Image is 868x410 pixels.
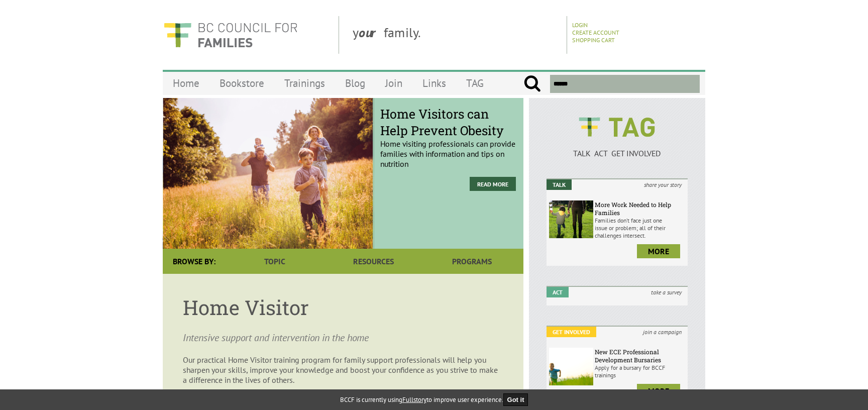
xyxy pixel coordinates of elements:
i: share your story [638,179,688,190]
img: BC Council for FAMILIES [163,16,298,54]
img: BCCF's TAG Logo [572,108,662,146]
a: TALK ACT GET INVOLVED [547,138,688,158]
a: Join [375,71,412,95]
a: Bookstore [209,71,274,95]
a: more [637,384,680,398]
div: Browse By: [163,249,226,274]
a: Trainings [274,71,335,95]
input: Submit [523,75,541,93]
a: Login [572,21,588,29]
p: TALK ACT GET INVOLVED [547,148,688,158]
p: Families don’t face just one issue or problem; all of their challenges intersect. [595,217,685,239]
p: Home visiting professionals can provide families with information and tips on nutrition [380,114,516,169]
h6: New ECE Professional Development Bursaries [595,348,685,364]
i: take a survey [645,287,688,297]
div: y family. [345,16,567,54]
em: Get Involved [547,327,596,337]
a: Topic [226,249,324,274]
a: Create Account [572,29,619,36]
em: Act [547,287,569,297]
strong: our [359,24,384,41]
p: Intensive support and intervention in the home [183,331,503,345]
a: more [637,244,680,258]
h1: Home Visitor [183,294,503,321]
span: Home Visitors can Help Prevent Obesity [380,106,516,139]
a: Home [163,71,209,95]
a: TAG [456,71,494,95]
h6: More Work Needed to Help Families [595,200,685,217]
a: Links [412,71,456,95]
p: Our practical Home Visitor training program for family support professionals will help you sharpe... [183,355,503,385]
a: Fullstory [402,395,426,404]
i: join a campaign [637,327,688,337]
a: Shopping Cart [572,36,615,44]
p: Apply for a bursary for BCCF trainings [595,364,685,379]
em: Talk [547,179,572,190]
button: Got it [503,393,528,406]
a: Resources [324,249,422,274]
a: Blog [335,71,375,95]
a: Read more [470,177,516,191]
a: Programs [423,249,521,274]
